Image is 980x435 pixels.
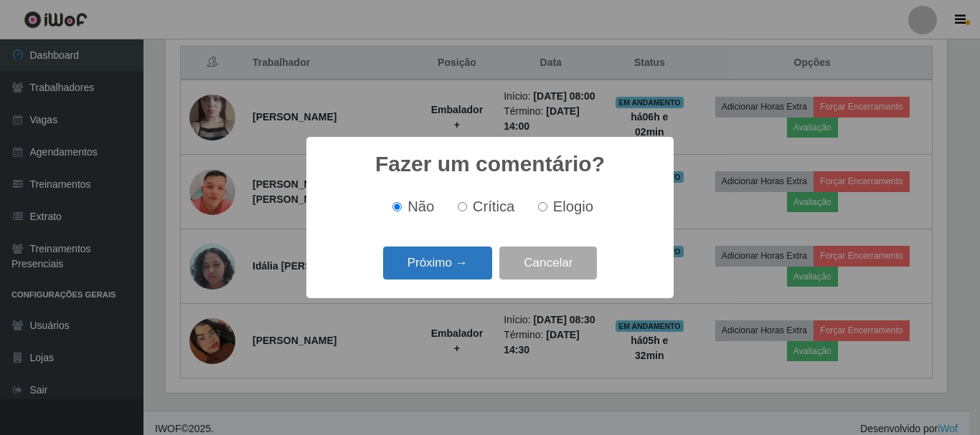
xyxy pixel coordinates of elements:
input: Elogio [538,202,547,211]
input: Não [392,202,402,211]
input: Crítica [458,202,467,211]
span: Elogio [553,199,593,214]
button: Cancelar [499,247,597,280]
span: Crítica [473,199,515,214]
h2: Fazer um comentário? [375,151,605,177]
span: Não [407,199,434,214]
button: Próximo → [383,247,492,280]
